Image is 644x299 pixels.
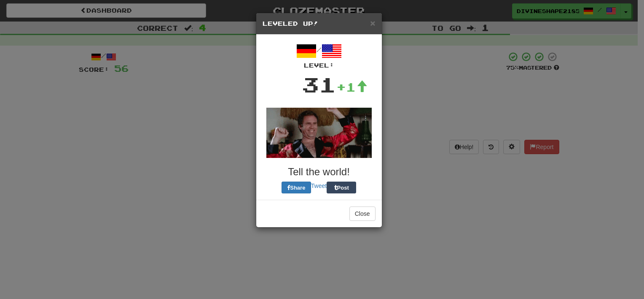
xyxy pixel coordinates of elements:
[349,207,376,221] button: Close
[327,182,356,193] button: Post
[263,41,376,70] div: /
[263,61,376,70] div: Level:
[302,70,336,99] div: 31
[282,182,311,193] button: Share
[370,19,375,27] button: Close
[266,108,372,158] img: will-ferrel-d6c07f94194e19e98823ed86c433f8fc69ac91e84bfcb09b53c9a5692911eaa6.gif
[370,18,375,28] span: ×
[263,166,376,177] h3: Tell the world!
[311,182,327,189] a: Tweet
[263,19,376,28] h5: Leveled Up!
[336,79,368,95] div: +1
